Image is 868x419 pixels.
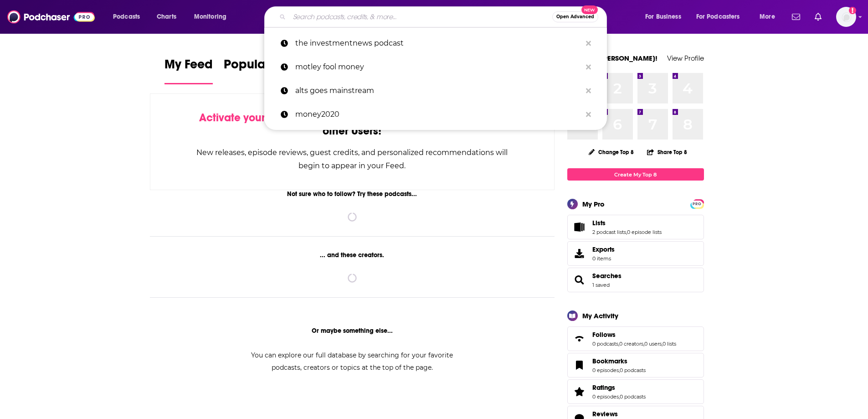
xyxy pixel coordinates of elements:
[836,7,856,27] button: Show profile menu
[620,367,646,373] a: 0 podcasts
[692,201,703,207] span: PRO
[570,247,589,260] span: Exports
[150,251,555,259] div: ... and these creators.
[647,143,688,161] button: Share Top 8
[592,357,627,365] span: Bookmarks
[627,229,662,235] a: 0 episode lists
[592,367,619,373] a: 0 episodes
[619,341,643,347] a: 0 creators
[567,168,704,181] a: Create My Top 8
[592,229,626,235] a: 2 podcast lists
[583,146,640,158] button: Change Top 8
[639,10,693,24] button: open menu
[164,57,213,78] span: My Feed
[592,245,615,253] span: Exports
[619,367,620,373] span: ,
[692,200,703,207] a: PRO
[592,282,610,288] a: 1 saved
[295,31,581,55] p: the investmentnews podcast
[663,341,676,347] a: 0 lists
[199,111,293,124] span: Activate your Feed
[196,111,509,138] div: by following Podcasts, Creators, Lists, and other Users!
[662,341,663,347] span: ,
[567,268,704,292] span: Searches
[567,326,704,351] span: Follows
[295,103,581,126] p: money2020
[849,7,856,14] svg: Add a profile image
[592,331,676,339] a: Follows
[644,341,662,347] a: 0 users
[592,219,606,227] span: Lists
[667,54,704,62] a: View Profile
[224,57,301,84] a: Popular Feed
[788,9,804,25] a: Show notifications dropdown
[643,341,644,347] span: ,
[618,341,619,347] span: ,
[592,341,618,347] a: 0 podcasts
[567,353,704,378] span: Bookmarks
[570,385,589,398] a: Ratings
[295,55,581,79] p: motley fool money
[552,11,598,22] button: Open AdvancedNew
[295,79,581,103] p: alts goes mainstream
[113,10,140,23] span: Podcasts
[567,54,657,62] a: Welcome [PERSON_NAME]!
[188,10,238,24] button: open menu
[592,383,646,392] a: Ratings
[592,331,616,339] span: Follows
[289,10,552,24] input: Search podcasts, credits, & more...
[196,146,509,172] div: New releases, episode reviews, guest credits, and personalized recommendations will begin to appe...
[760,10,775,23] span: More
[645,10,681,23] span: For Business
[264,55,607,79] a: motley fool money
[567,215,704,239] span: Lists
[811,9,825,25] a: Show notifications dropdown
[556,15,594,19] span: Open Advanced
[151,10,182,24] a: Charts
[626,229,627,235] span: ,
[157,10,176,23] span: Charts
[107,10,152,24] button: open menu
[150,190,555,198] div: Not sure who to follow? Try these podcasts...
[592,410,618,418] span: Reviews
[264,79,607,103] a: alts goes mainstream
[582,200,605,208] div: My Pro
[567,379,704,404] span: Ratings
[836,7,856,27] span: Logged in as mresewehr
[592,357,646,365] a: Bookmarks
[592,383,615,392] span: Ratings
[582,311,618,320] div: My Activity
[264,103,607,126] a: money2020
[194,10,226,23] span: Monitoring
[836,7,856,27] img: User Profile
[224,57,301,78] span: Popular Feed
[753,10,786,24] button: open menu
[164,57,213,84] a: My Feed
[264,31,607,55] a: the investmentnews podcast
[592,393,619,400] a: 0 episodes
[570,359,589,372] a: Bookmarks
[570,274,589,286] a: Searches
[592,255,615,262] span: 0 items
[273,6,616,27] div: Search podcasts, credits, & more...
[567,241,704,266] a: Exports
[150,327,555,335] div: Or maybe something else...
[570,332,589,345] a: Follows
[620,393,646,400] a: 0 podcasts
[619,393,620,400] span: ,
[592,410,646,418] a: Reviews
[690,10,753,24] button: open menu
[240,349,464,374] div: You can explore our full database by searching for your favorite podcasts, creators or topics at ...
[7,8,95,26] img: Podchaser - Follow, Share and Rate Podcasts
[581,5,598,14] span: New
[696,10,740,23] span: For Podcasters
[592,219,662,227] a: Lists
[570,221,589,233] a: Lists
[592,272,621,280] a: Searches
